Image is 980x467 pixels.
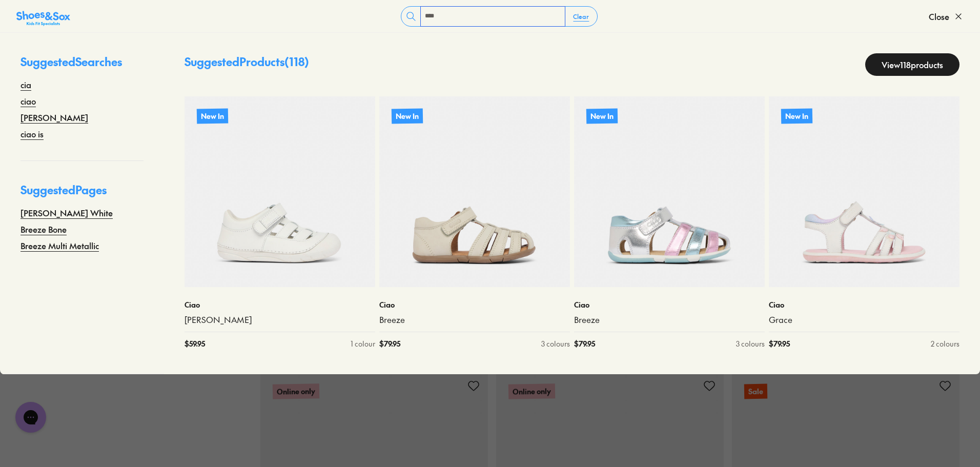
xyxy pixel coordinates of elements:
[574,338,595,349] span: $ 79.95
[21,111,88,124] a: [PERSON_NAME]
[379,338,400,349] span: $ 79.95
[185,338,205,349] span: $ 59.95
[929,10,949,23] span: Close
[284,54,309,69] span: ( 118 )
[769,338,790,349] span: $ 79.95
[565,7,597,26] button: Clear
[197,108,228,124] p: New In
[736,338,765,349] div: 3 colours
[273,383,319,399] p: Online only
[379,299,570,310] p: Ciao
[769,299,959,310] p: Ciao
[865,53,959,76] a: View118products
[351,338,375,349] div: 1 colour
[21,128,44,140] a: ciao is
[769,314,959,326] a: Grace
[185,314,375,326] a: [PERSON_NAME]
[16,8,70,25] a: Shoes &amp; Sox
[16,10,70,27] img: SNS_Logo_Responsive.svg
[379,96,570,287] a: New In
[21,78,31,91] a: cia
[781,108,812,124] p: New In
[185,53,309,76] p: Suggested Products
[931,338,959,349] div: 2 colours
[185,96,375,287] a: New In
[574,314,765,326] a: Breeze
[21,239,99,252] a: Breeze Multi Metallic
[10,398,51,436] iframe: Gorgias live chat messenger
[508,383,555,399] p: Online only
[21,53,144,78] p: Suggested Searches
[541,338,570,349] div: 3 colours
[769,96,959,287] a: New In
[929,5,964,28] button: Close
[21,95,36,107] a: ciao
[379,314,570,326] a: Breeze
[574,96,765,287] a: New In
[744,383,767,399] p: Sale
[392,108,423,124] p: New In
[574,299,765,310] p: Ciao
[586,108,618,124] p: New In
[21,181,144,207] p: Suggested Pages
[185,299,375,310] p: Ciao
[21,223,67,235] a: Breeze Bone
[21,207,113,219] a: [PERSON_NAME] White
